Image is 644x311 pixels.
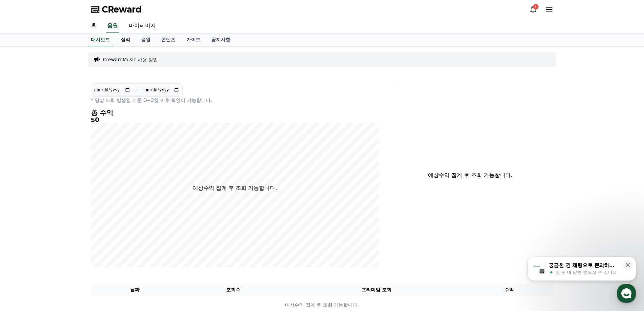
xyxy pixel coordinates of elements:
[206,34,236,46] a: 공지사항
[2,215,45,231] a: 홈
[529,5,537,14] a: 1
[91,109,379,116] h4: 총 수익
[106,19,119,33] a: 음원
[193,184,277,192] p: 예상수익 집계 후 조회 가능합니다.
[86,19,102,33] a: 홈
[181,34,206,46] a: 가이드
[91,302,553,309] p: 예상수익 집계 후 조회 가능합니다.
[91,4,142,15] a: CReward
[103,56,158,63] a: CrewardMusic 사용 방법
[102,4,142,15] span: CReward
[136,34,156,46] a: 음원
[123,19,161,33] a: 마이페이지
[91,97,379,104] p: * 영상 조회 발생일 기준 D+3일 이후 확인이 가능합니다.
[91,284,179,296] th: 날짜
[91,116,379,123] h5: $0
[87,215,130,231] a: 설정
[179,284,287,296] th: 조회수
[465,284,553,296] th: 수익
[45,215,87,231] a: 대화
[104,225,113,230] span: 설정
[156,34,181,46] a: 콘텐츠
[88,34,113,46] a: 대시보드
[404,171,537,179] p: 예상수익 집계 후 조회 가능합니다.
[135,86,139,94] p: ~
[115,34,136,46] a: 실적
[62,225,70,230] span: 대화
[533,4,539,9] div: 1
[288,284,465,296] th: 프리미엄 조회
[21,225,25,230] span: 홈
